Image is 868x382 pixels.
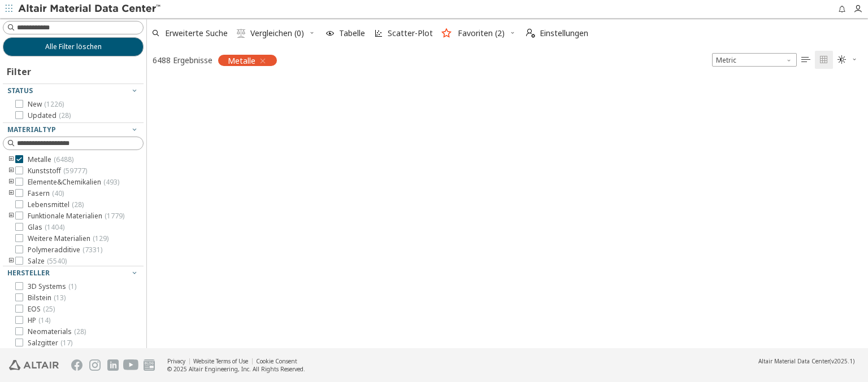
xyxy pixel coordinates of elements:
span: ( 17 ) [60,338,72,348]
span: ( 13 ) [54,293,66,302]
span: Vergleichen (0) [250,29,304,37]
span: ( 59777 ) [63,166,87,175]
span: Bilstein [28,293,66,302]
span: Lebensmittel [28,200,84,209]
span: Weitere Materialien [28,234,108,243]
a: Cookie Consent [256,357,297,365]
span: Erweiterte Suche [165,29,228,37]
span: Materialtyp [7,125,56,134]
i:  [801,55,810,64]
span: ( 7331 ) [83,245,102,254]
span: HP [28,316,50,325]
i: toogle group [7,189,15,198]
span: ( 129 ) [93,234,108,243]
img: Altair Engineering [9,360,59,370]
span: Status [7,86,33,95]
div: © 2025 Altair Engineering, Inc. All Rights Reserved. [167,365,305,373]
span: Salze [28,257,67,266]
i:  [819,55,828,64]
span: EOS [28,305,55,314]
span: Alle Filter löschen [45,42,102,51]
button: Materialtyp [3,123,144,137]
span: ( 5540 ) [47,256,67,266]
span: Kunststoff [28,166,87,175]
button: Status [3,84,144,98]
i: toogle group [7,166,15,175]
span: ( 1779 ) [105,211,124,221]
i:  [837,55,847,64]
span: Polymeradditive [28,245,102,254]
i:  [237,29,246,38]
button: Tile View [815,51,833,69]
span: Funktionale Materialien [28,212,124,221]
i: toogle group [7,257,15,266]
i: toogle group [7,155,15,164]
span: ( 6488 ) [54,155,73,164]
span: ( 1404 ) [45,222,64,232]
span: ( 28 ) [59,111,71,120]
span: Favoriten (2) [458,29,505,37]
span: Neomaterials [28,327,86,336]
span: Scatter-Plot [388,29,433,37]
i: toogle group [7,212,15,221]
span: ( 1226 ) [44,99,64,109]
span: ( 25 ) [43,304,55,314]
div: (v2025.1) [758,357,854,365]
button: Hersteller [3,266,144,280]
span: Metalle [28,155,73,164]
div: 6488 Ergebnisse [153,55,212,65]
div: Unit System [712,53,797,67]
button: Table View [797,51,815,69]
span: Updated [28,111,71,120]
span: ( 1 ) [68,282,76,291]
span: 3D Systems [28,282,76,291]
span: New [28,100,64,109]
i:  [526,29,535,38]
span: ( 14 ) [38,315,50,325]
span: Elemente&Chemikalien [28,178,119,187]
div: Filter [3,56,37,84]
img: Altair Material Data Center [18,3,162,15]
span: Salzgitter [28,339,72,348]
span: Einstellungen [540,29,588,37]
span: ( 40 ) [52,188,64,198]
span: Glas [28,223,64,232]
span: Tabelle [339,29,365,37]
span: Hersteller [7,268,50,278]
button: Alle Filter löschen [3,37,144,56]
a: Website Terms of Use [193,357,248,365]
a: Privacy [167,357,185,365]
span: Fasern [28,189,64,198]
span: ( 28 ) [74,327,86,336]
span: ( 493 ) [103,177,119,187]
div: grid [147,72,868,349]
span: ( 28 ) [72,200,84,209]
span: Altair Material Data Center [758,357,830,365]
span: Metric [712,53,797,67]
i: toogle group [7,178,15,187]
button: Theme [833,51,862,69]
span: Metalle [228,55,255,65]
